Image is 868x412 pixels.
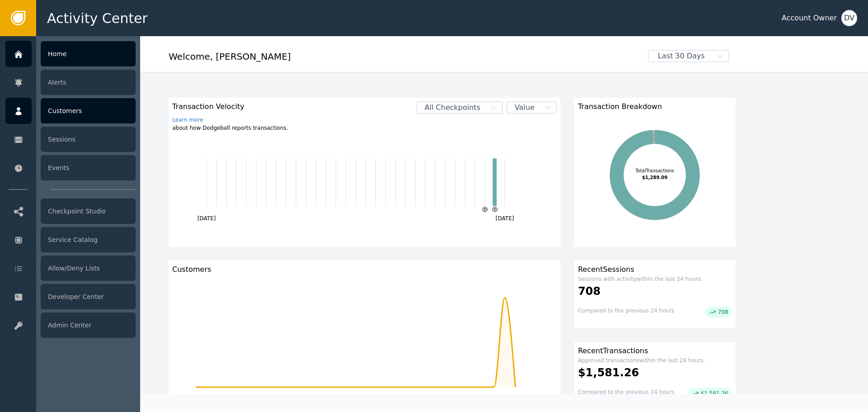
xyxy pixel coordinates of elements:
div: Alerts [41,70,136,95]
div: Account Owner [782,13,837,24]
div: about how Dodgeball reports transactions. [172,116,288,132]
a: Events [5,155,136,181]
a: Developer Center [5,284,136,310]
div: Recent Sessions [578,264,732,275]
div: Admin Center [41,313,136,338]
div: Developer Center [41,284,136,309]
div: Sessions with activity within the last 24 hours. [578,275,732,283]
a: Learn more [172,116,288,124]
a: Admin Center [5,312,136,338]
div: Recent Transactions [578,346,732,356]
a: Service Catalog [5,227,136,253]
button: DV [841,10,857,26]
div: Welcome , [PERSON_NAME] [169,50,642,70]
div: Service Catalog [41,227,136,252]
span: Value [507,102,542,113]
div: Checkpoint Studio [41,199,136,224]
div: Customers [41,98,136,123]
span: $1,581.26 [701,389,728,398]
div: $1,581.26 [578,365,732,381]
div: Compared to the previous 24 hours [578,388,674,399]
div: Compared to the previous 24 hours [578,307,674,317]
div: Events [41,155,136,180]
span: Transaction Breakdown [578,101,662,112]
tspan: Total Transactions [635,168,675,173]
a: Checkpoint Studio [5,198,136,224]
span: All Checkpoints [417,102,487,113]
span: Last 30 Days [649,51,714,62]
div: Sessions [41,127,136,152]
div: Approved transactions within the last 24 hours. [578,356,732,365]
div: Customers [172,264,557,275]
a: Alerts [5,69,136,95]
div: Allow/Deny Lists [41,256,136,281]
text: [DATE] [496,215,514,222]
a: Sessions [5,126,136,152]
span: 708 [718,308,728,317]
button: Value [506,101,557,114]
a: Home [5,41,136,67]
div: 708 [578,283,732,299]
button: All Checkpoints [416,101,503,114]
div: Home [41,41,136,66]
span: Transaction Velocity [172,101,288,112]
tspan: $1,289.09 [642,175,668,180]
a: Allow/Deny Lists [5,255,136,281]
span: Activity Center [47,8,148,28]
a: Customers [5,98,136,124]
button: Last 30 Days [642,50,736,62]
rect: Transaction2025-08-12 [493,158,497,206]
text: [DATE] [198,215,216,222]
